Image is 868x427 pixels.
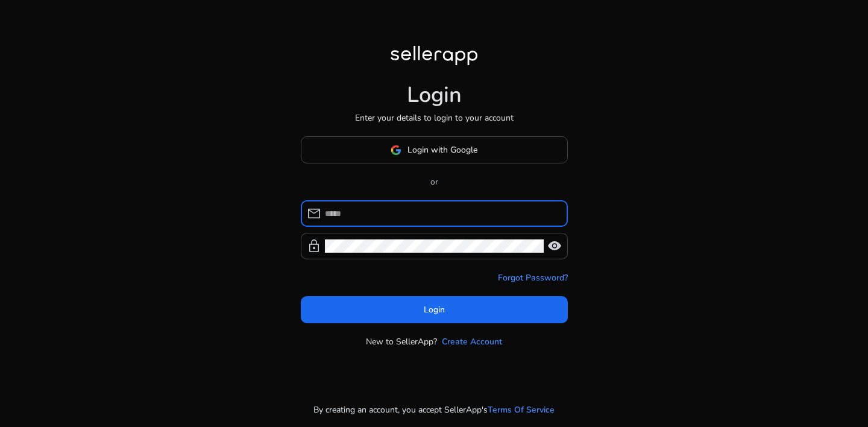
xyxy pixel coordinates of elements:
[442,335,502,348] a: Create Account
[301,136,568,163] button: Login with Google
[366,335,437,348] p: New to SellerApp?
[301,296,568,323] button: Login
[301,176,568,188] p: or
[407,144,477,156] span: Login with Google
[547,239,562,253] span: visibility
[424,303,445,316] span: Login
[407,82,462,108] h1: Login
[355,112,514,124] p: Enter your details to login to your account
[307,239,321,253] span: lock
[391,145,401,156] img: google-logo.svg
[488,403,555,416] a: Terms Of Service
[498,271,568,284] a: Forgot Password?
[307,206,321,221] span: mail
